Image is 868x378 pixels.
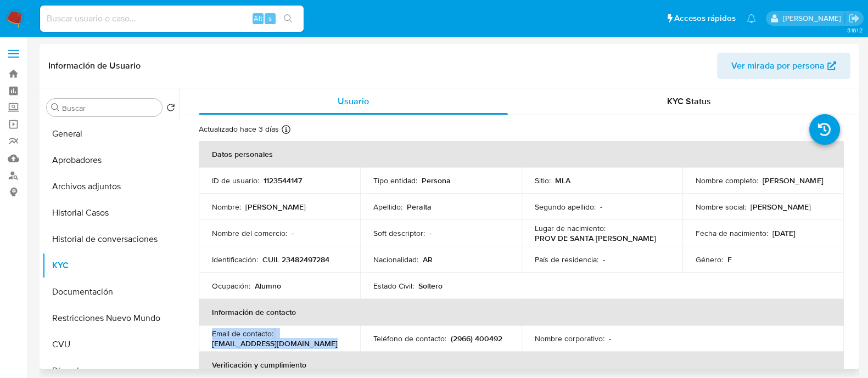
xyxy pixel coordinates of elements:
p: Nombre social : [696,202,746,212]
p: Segundo apellido : [535,202,596,212]
span: Usuario [338,95,369,108]
button: Documentación [42,279,180,305]
span: Alt [254,13,262,24]
p: Identificación : [212,255,258,264]
a: Notificaciones [747,14,756,23]
a: Salir [848,13,860,24]
p: (2966) 400492 [451,334,502,343]
p: Lugar de nacimiento : [535,223,606,233]
p: Nombre corporativo : [535,334,604,343]
th: Información de contacto [199,299,844,325]
p: [EMAIL_ADDRESS][DOMAIN_NAME] [212,338,338,348]
input: Buscar [62,103,158,113]
p: Actualizado hace 3 días [199,124,279,134]
p: Nombre completo : [696,176,758,185]
button: KYC [42,252,180,279]
button: Ver mirada por persona [717,53,850,79]
p: [PERSON_NAME] [245,202,306,212]
p: - [600,202,602,212]
p: Nacionalidad : [373,255,418,264]
span: Ver mirada por persona [731,53,825,79]
p: Email de contacto : [212,329,273,338]
p: País de residencia : [535,255,598,264]
span: KYC Status [667,95,711,108]
p: Nombre del comercio : [212,228,287,238]
button: Historial de conversaciones [42,226,180,252]
p: F [727,255,732,264]
p: PROV DE SANTA [PERSON_NAME] [535,233,656,243]
p: Teléfono de contacto : [373,334,446,343]
p: Estado Civil : [373,281,414,291]
button: CVU [42,331,180,358]
p: Ocupación : [212,281,250,291]
p: MLA [555,176,570,185]
span: s [268,13,272,24]
th: Verificación y cumplimiento [199,352,844,378]
h1: Información de Usuario [48,60,141,71]
p: - [603,255,605,264]
p: [PERSON_NAME] [763,176,823,185]
p: Peralta [407,202,432,212]
button: Aprobadores [42,147,180,173]
button: Restricciones Nuevo Mundo [42,305,180,331]
p: CUIL 23482497284 [262,255,329,264]
p: Nombre : [212,202,241,212]
button: Archivos adjuntos [42,173,180,200]
p: Apellido : [373,202,402,212]
p: - [609,334,611,343]
p: Sitio : [535,176,551,185]
p: Alumno [255,281,281,291]
p: AR [423,255,433,264]
button: search-icon [277,11,299,26]
p: Persona [422,176,451,185]
p: Soltero [418,281,443,291]
p: - [429,228,432,238]
p: Tipo entidad : [373,176,417,185]
p: [PERSON_NAME] [751,202,811,212]
input: Buscar usuario o caso... [40,12,304,26]
p: roxana.vasquez@mercadolibre.com [782,13,844,24]
p: Soft descriptor : [373,228,425,238]
button: Buscar [51,103,60,112]
p: - [292,228,294,238]
p: Fecha de nacimiento : [696,228,768,238]
p: ID de usuario : [212,176,259,185]
span: Accesos rápidos [674,13,736,24]
button: Historial Casos [42,200,180,226]
p: [DATE] [772,228,796,238]
p: Género : [696,255,723,264]
button: General [42,121,180,147]
button: Volver al orden por defecto [166,103,175,115]
p: 1123544147 [264,176,302,185]
th: Datos personales [199,141,844,167]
